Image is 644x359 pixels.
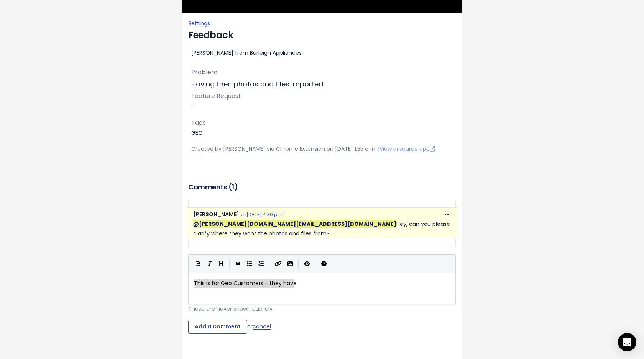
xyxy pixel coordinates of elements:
[188,28,456,42] h4: Feedback
[188,305,274,313] span: These are never shown publicly.
[301,258,313,269] button: Toggle Preview
[318,258,330,269] button: Markdown Guide
[194,279,297,287] span: This is for Geo Customers - they have
[284,258,296,269] button: Import an image
[191,117,453,138] p: GEO
[188,182,456,193] h3: Comments ( )
[188,20,210,27] a: Settings
[379,145,435,153] a: View in source app
[193,219,451,238] p: Hey, can you please clarify where they want the photos and files from?
[241,212,284,218] span: on
[618,333,636,351] div: Open Intercom Messenger
[255,258,267,269] button: Numbered List
[188,320,247,334] input: Add a Comment
[191,78,453,90] p: Having their photos and files imported
[193,220,396,228] span: Albert Ly
[215,258,227,269] button: Heading
[191,91,453,111] p: —
[232,182,234,192] span: 1
[192,258,204,269] button: Bold
[191,68,217,77] span: Problem
[253,323,271,330] a: cancel
[315,259,316,269] i: |
[298,259,299,269] i: |
[191,48,453,58] div: [PERSON_NAME] from Burleigh Appliances
[244,258,255,269] button: Generic List
[191,91,241,100] span: Feature Request
[246,212,284,218] a: [DATE] 4:39 p.m.
[191,145,435,153] span: Created by [PERSON_NAME] via Chrome Extension on [DATE] 1:35 a.m. |
[193,211,239,218] span: [PERSON_NAME]
[229,259,230,269] i: |
[272,258,284,269] button: Create Link
[269,259,270,269] i: |
[191,118,206,127] span: Tags
[188,320,456,334] div: or
[232,258,244,269] button: Quote
[204,258,215,269] button: Italic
